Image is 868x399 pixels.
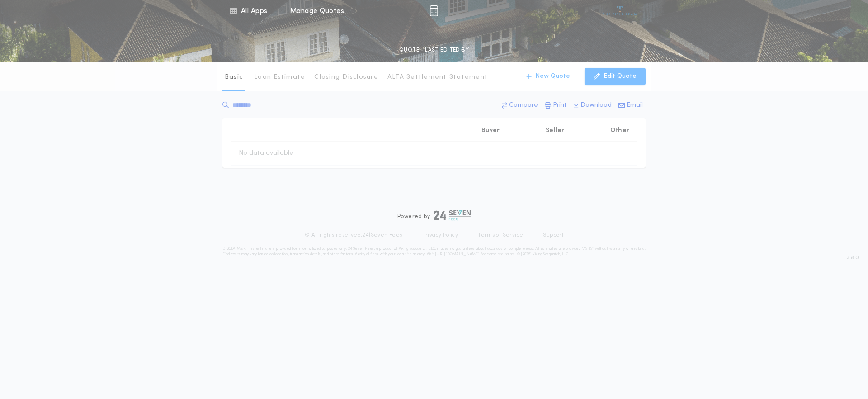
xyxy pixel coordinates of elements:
[580,101,612,110] p: Download
[604,72,637,81] p: Edit Quote
[305,232,402,239] p: © All rights reserved. 24|Seven Fees
[585,68,646,85] button: Edit Quote
[397,210,471,221] div: Powered by
[422,232,458,239] a: Privacy Policy
[399,46,469,55] p: QUOTE - LAST EDITED BY
[535,72,570,81] p: New Quote
[616,97,646,114] button: Email
[435,252,480,256] a: [URL][DOMAIN_NAME]
[225,73,243,82] p: Basic
[254,73,305,82] p: Loan Estimate
[434,210,471,221] img: logo
[571,97,614,114] button: Download
[546,126,565,135] p: Seller
[499,97,541,114] button: Compare
[387,73,488,82] p: ALTA Settlement Statement
[517,68,579,85] button: New Quote
[478,232,523,239] a: Terms of Service
[231,142,301,165] td: No data available
[553,101,567,110] p: Print
[610,126,629,135] p: Other
[543,232,563,239] a: Support
[542,97,570,114] button: Print
[509,101,538,110] p: Compare
[222,246,646,257] p: DISCLAIMER: This estimate is provided for informational purposes only. 24|Seven Fees, a product o...
[627,101,643,110] p: Email
[603,6,637,15] img: vs-icon
[847,254,859,262] span: 3.8.0
[429,5,438,16] img: img
[481,126,500,135] p: Buyer
[314,73,378,82] p: Closing Disclosure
